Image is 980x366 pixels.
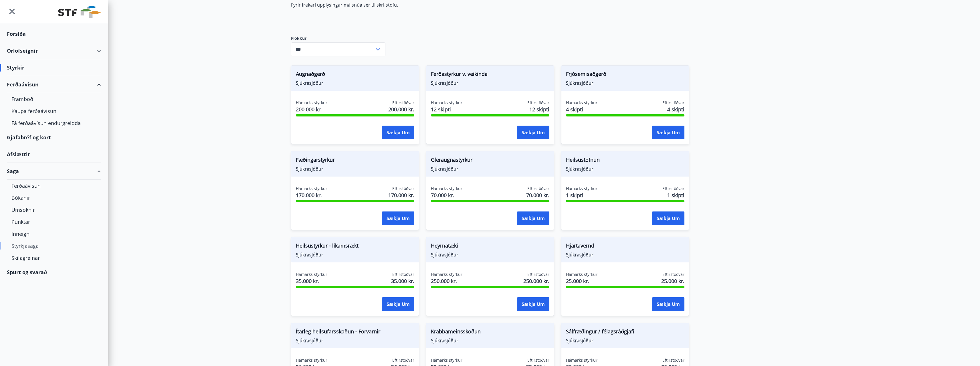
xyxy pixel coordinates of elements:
[291,35,385,41] label: Flokkur
[527,357,549,363] span: Eftirstöðvar
[431,272,462,277] span: Hámarks styrkur
[296,357,327,363] span: Hámarks styrkur
[431,328,549,337] span: Krabbameinsskoðun
[527,272,549,277] span: Eftirstöðvar
[527,186,549,191] span: Eftirstöðvar
[58,6,101,18] img: union_logo
[652,211,684,225] button: Sækja um
[296,100,327,106] span: Hámarks styrkur
[431,80,549,86] span: Sjúkrasjóður
[652,126,684,139] button: Sækja um
[431,337,549,344] span: Sjúkrasjóður
[523,277,549,285] span: 250.000 kr.
[566,357,597,363] span: Hámarks styrkur
[11,216,96,228] div: Punktar
[566,191,597,199] span: 1 skipti
[566,328,684,337] span: Sálfræðingur / félagsráðgjafi
[11,93,96,105] div: Framboð
[291,2,561,8] p: Fyrir frekari upplýsingar má snúa sér til skrifstofu.
[11,252,96,264] div: Skilagreinar
[296,106,327,113] span: 200.000 kr.
[296,156,414,166] span: Fæðingarstyrkur
[566,80,684,86] span: Sjúkrasjóður
[431,70,549,80] span: Ferðastyrkur v. veikinda
[667,191,684,199] span: 1 skipti
[431,100,462,106] span: Hámarks styrkur
[431,166,549,172] span: Sjúkrasjóður
[11,204,96,216] div: Umsóknir
[296,70,414,80] span: Augnaðgerð
[7,25,101,42] div: Forsíða
[382,211,414,225] button: Sækja um
[667,106,684,113] span: 4 skipti
[662,186,684,191] span: Eftirstöðvar
[431,106,462,113] span: 12 skipti
[392,186,414,191] span: Eftirstöðvar
[296,328,414,337] span: Ítarleg heilsufarsskoðun - Forvarnir
[431,156,549,166] span: Gleraugnastyrkur
[392,100,414,106] span: Eftirstöðvar
[517,297,549,311] button: Sækja um
[566,106,597,113] span: 4 skipti
[382,297,414,311] button: Sækja um
[566,252,684,258] span: Sjúkrasjóður
[662,100,684,106] span: Eftirstöðvar
[296,277,327,285] span: 35.000 kr.
[517,211,549,225] button: Sækja um
[661,277,684,285] span: 25.000 kr.
[296,186,327,191] span: Hámarks styrkur
[388,106,414,113] span: 200.000 kr.
[7,6,17,17] button: menu
[391,277,414,285] span: 35.000 kr.
[431,252,549,258] span: Sjúkrasjóður
[296,242,414,252] span: Heilsustyrkur - líkamsrækt
[296,166,414,172] span: Sjúkrasjóður
[296,191,327,199] span: 170.000 kr.
[431,242,549,252] span: Heyrnatæki
[11,105,96,117] div: Kaupa ferðaávísun
[662,357,684,363] span: Eftirstöðvar
[7,42,101,59] div: Orlofseignir
[11,240,96,252] div: Styrkjasaga
[527,100,549,106] span: Eftirstöðvar
[392,272,414,277] span: Eftirstöðvar
[566,70,684,80] span: Frjósemisaðgerð
[566,186,597,191] span: Hámarks styrkur
[431,191,462,199] span: 70.000 kr.
[7,163,101,180] div: Saga
[11,180,96,192] div: Ferðaávísun
[296,337,414,344] span: Sjúkrasjóður
[11,192,96,204] div: Bókanir
[566,272,597,277] span: Hámarks styrkur
[517,126,549,139] button: Sækja um
[296,252,414,258] span: Sjúkrasjóður
[7,59,101,76] div: Styrkir
[431,186,462,191] span: Hámarks styrkur
[566,277,597,285] span: 25.000 kr.
[392,357,414,363] span: Eftirstöðvar
[566,166,684,172] span: Sjúkrasjóður
[296,272,327,277] span: Hámarks styrkur
[388,191,414,199] span: 170.000 kr.
[566,337,684,344] span: Sjúkrasjóður
[566,100,597,106] span: Hámarks styrkur
[566,242,684,252] span: Hjartavernd
[7,129,101,146] div: Gjafabréf og kort
[11,117,96,129] div: Fá ferðaávísun endurgreidda
[296,80,414,86] span: Sjúkrasjóður
[431,357,462,363] span: Hámarks styrkur
[529,106,549,113] span: 12 skipti
[7,146,101,163] div: Afslættir
[431,277,462,285] span: 250.000 kr.
[526,191,549,199] span: 70.000 kr.
[566,156,684,166] span: Heilsustofnun
[662,272,684,277] span: Eftirstöðvar
[7,264,101,280] div: Spurt og svarað
[382,126,414,139] button: Sækja um
[652,297,684,311] button: Sækja um
[7,76,101,93] div: Ferðaávísun
[11,228,96,240] div: Inneign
